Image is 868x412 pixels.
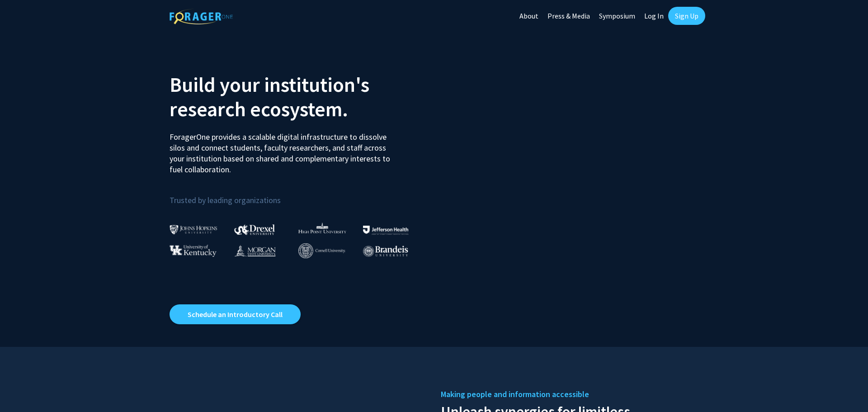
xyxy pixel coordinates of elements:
[441,388,698,401] h5: Making people and information accessible
[170,9,233,24] img: ForagerOne Logo
[234,245,276,256] img: Morgan State University
[170,245,217,257] img: University of Kentucky
[363,246,408,257] img: Brandeis University
[170,225,217,234] img: Johns Hopkins University
[170,72,427,121] h2: Build your institution's research ecosystem.
[668,7,705,25] a: Sign Up
[363,226,408,234] img: Thomas Jefferson University
[170,125,396,175] p: ForagerOne provides a scalable digital infrastructure to dissolve silos and connect students, fac...
[298,243,345,258] img: Cornell University
[170,304,301,324] a: Opens in a new tab
[170,182,427,207] p: Trusted by leading organizations
[234,224,275,235] img: Drexel University
[298,223,346,233] img: High Point University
